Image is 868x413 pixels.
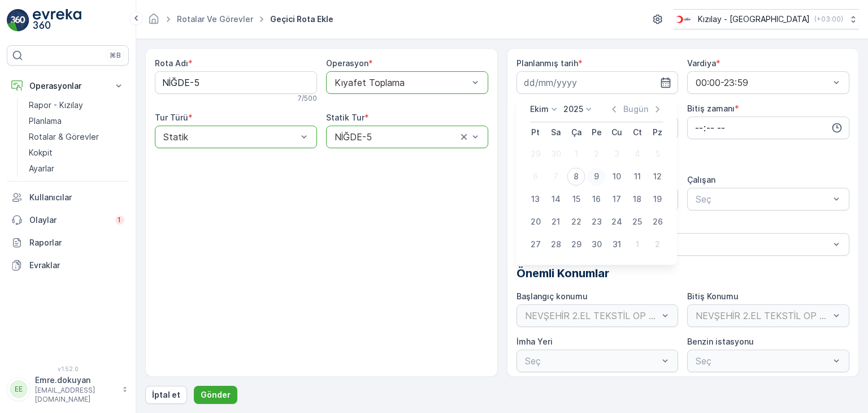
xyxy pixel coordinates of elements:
[10,380,28,398] div: EE
[687,58,716,68] label: Vardiya
[7,75,129,97] button: Operasyonlar
[268,14,336,25] span: Geçici Rota Ekle
[608,213,626,231] div: 24
[547,167,565,186] div: 7
[24,145,129,161] a: Kokpit
[628,145,646,163] div: 4
[674,9,859,29] button: Kızılay - [GEOGRAPHIC_DATA](+03:00)
[588,235,606,253] div: 30
[587,122,607,143] th: Perşembe
[649,145,667,163] div: 5
[588,190,606,208] div: 16
[35,375,116,386] p: Emre.dokuyan
[608,145,626,163] div: 3
[547,190,565,208] div: 14
[648,122,668,143] th: Pazar
[29,131,99,143] p: Rotalar & Görevler
[35,386,116,404] p: [EMAIL_ADDRESS][DOMAIN_NAME]
[588,167,606,186] div: 9
[567,213,585,231] div: 22
[588,145,606,163] div: 2
[567,167,585,186] div: 8
[24,161,129,177] a: Ayarlar
[527,235,545,253] div: 27
[608,235,626,253] div: 31
[527,167,545,186] div: 6
[201,389,231,401] p: Gönder
[517,58,578,68] label: Planlanmış tarih
[517,265,850,282] p: Önemli Konumlar
[607,122,627,143] th: Cuma
[29,80,106,92] p: Operasyonlar
[628,213,646,231] div: 25
[155,58,188,68] label: Rota Adı
[526,122,546,143] th: Pazartesi
[547,145,565,163] div: 30
[155,113,188,122] label: Tur Türü
[588,213,606,231] div: 23
[7,375,129,404] button: EEEmre.dokuyan[EMAIL_ADDRESS][DOMAIN_NAME]
[7,209,129,231] a: Olaylar1
[517,71,679,94] input: dd/mm/yyyy
[29,260,124,271] p: Evraklar
[525,238,830,251] p: Seç
[29,163,54,174] p: Ayarlar
[33,9,81,32] img: logo_light-DOdMpM7g.png
[546,122,566,143] th: Salı
[527,190,545,208] div: 13
[687,291,739,301] label: Bitiş Konumu
[566,122,587,143] th: Çarşamba
[563,104,583,115] p: 2025
[29,100,83,111] p: Rapor - Kızılay
[7,186,129,209] a: Kullanıcılar
[628,235,646,253] div: 1
[517,337,553,346] label: İmha Yeri
[7,365,129,372] span: v 1.52.0
[567,145,585,163] div: 1
[29,147,53,158] p: Kokpit
[608,190,626,208] div: 17
[24,113,129,129] a: Planlama
[29,237,124,248] p: Raporlar
[326,58,368,68] label: Operasyon
[567,190,585,208] div: 15
[567,235,585,253] div: 29
[627,122,648,143] th: Cumartesi
[24,97,129,113] a: Rapor - Kızılay
[7,254,129,277] a: Evraklar
[118,216,122,225] p: 1
[628,190,646,208] div: 18
[547,235,565,253] div: 28
[29,115,62,127] p: Planlama
[152,389,180,401] p: İptal et
[814,15,843,24] p: ( +03:00 )
[29,192,124,203] p: Kullanıcılar
[24,129,129,145] a: Rotalar & Görevler
[649,167,667,186] div: 12
[147,17,160,27] a: Ana Sayfa
[698,14,810,25] p: Kızılay - [GEOGRAPHIC_DATA]
[687,175,715,184] label: Çalışan
[145,386,187,404] button: İptal et
[649,235,667,253] div: 2
[530,104,549,115] p: Ekim
[326,113,364,122] label: Statik Tur
[649,190,667,208] div: 19
[649,213,667,231] div: 26
[696,192,830,206] p: Seç
[608,167,626,186] div: 10
[7,9,29,32] img: logo
[110,51,121,60] p: ⌘B
[177,14,253,24] a: Rotalar ve Görevler
[517,291,588,301] label: Başlangıç konumu
[194,386,237,404] button: Gönder
[687,104,735,113] label: Bitiş zamanı
[7,231,129,254] a: Raporlar
[623,104,648,115] p: Bugün
[29,214,108,226] p: Olaylar
[674,13,693,25] img: k%C4%B1z%C4%B1lay_D5CCths_t1JZB0k.png
[527,213,545,231] div: 20
[298,94,317,103] p: 7 / 500
[547,213,565,231] div: 21
[687,337,754,346] label: Benzin istasyonu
